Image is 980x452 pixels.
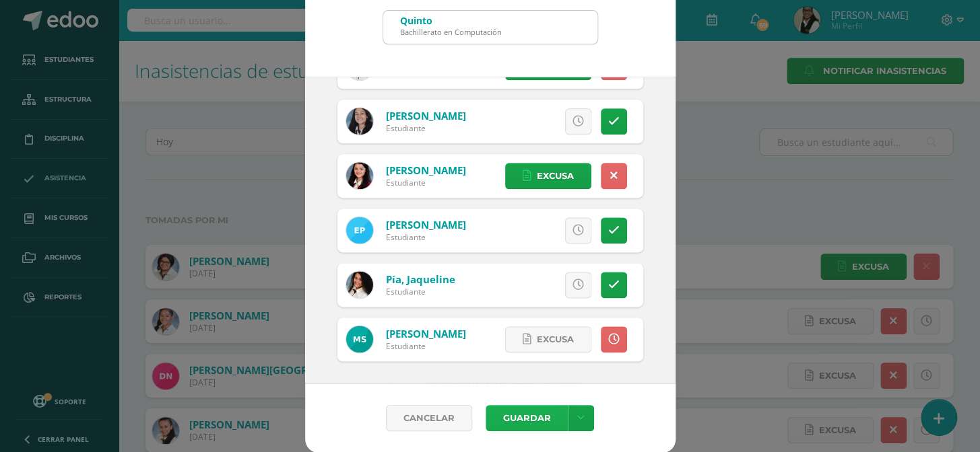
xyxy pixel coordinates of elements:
div: Estudiante [386,122,466,134]
a: [PERSON_NAME] [386,218,466,231]
img: aae411287eaf171f47fc731d6f1628c9.png [346,326,373,352]
div: Quinto [400,14,502,27]
div: Estudiante [386,286,455,297]
div: Estudiante [386,177,466,188]
input: Busca un grado o sección aquí... [383,11,597,44]
div: Bachillerato en Computación [400,27,502,37]
img: 3f4b62cc2a344b57b5736288c207a481.png [346,108,373,135]
a: Cancelar [386,405,472,431]
img: 29a5e9ba98e92730299946cc43c445e2.png [346,217,373,243]
div: Estudiante [386,340,466,352]
span: Excusa [537,163,574,188]
a: [PERSON_NAME] [386,109,466,122]
a: [PERSON_NAME] [386,163,466,177]
a: Excusa [505,326,591,352]
img: 787a0b03c8d53bd066ee2a04f73c2879.png [346,271,373,298]
img: 76414a11c384b8bf6aaef2e4abbf4c62.png [346,162,373,189]
a: Excusa [505,163,591,189]
a: [PERSON_NAME] [386,327,466,340]
button: Guardar [486,405,568,431]
span: Excusa [537,327,574,352]
div: Estudiante [386,231,466,243]
a: Pía, Jaqueline [386,272,455,286]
